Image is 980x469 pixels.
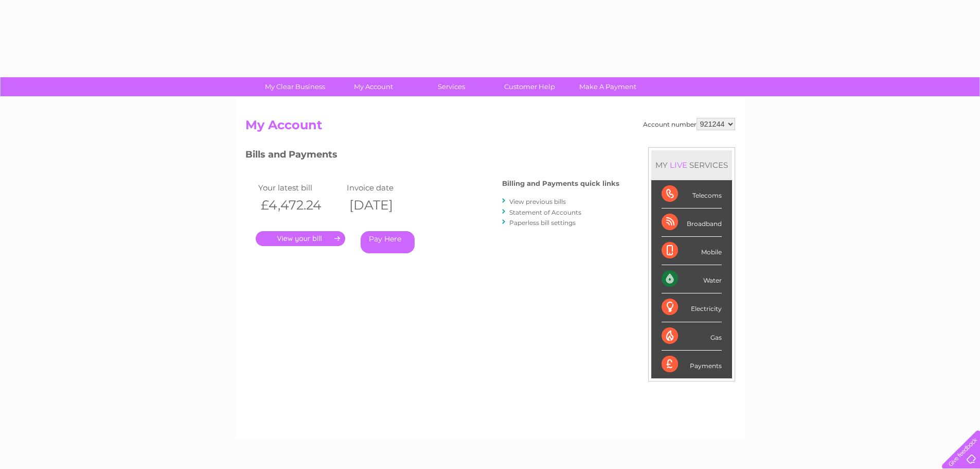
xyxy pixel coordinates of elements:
div: Telecoms [662,180,722,209]
th: [DATE] [344,195,433,216]
div: Water [662,265,722,293]
a: Make A Payment [565,77,650,96]
h2: My Account [245,118,735,137]
a: Paperless bill settings [509,219,576,227]
a: My Clear Business [253,77,337,96]
a: My Account [331,77,416,96]
a: Pay Here [361,231,415,253]
a: Customer Help [487,77,572,96]
th: £4,472.24 [256,195,345,216]
div: Broadband [662,209,722,237]
h4: Billing and Payments quick links [502,180,619,187]
a: Statement of Accounts [509,209,581,216]
a: . [256,231,345,246]
div: Payments [662,351,722,378]
td: Your latest bill [256,181,345,195]
div: Mobile [662,237,722,265]
div: Account number [643,118,735,130]
div: Gas [662,322,722,351]
div: MY SERVICES [651,150,732,180]
div: LIVE [668,160,689,170]
div: Electricity [662,293,722,322]
td: Invoice date [344,181,433,195]
a: View previous bills [509,198,566,205]
h3: Bills and Payments [245,147,619,165]
a: Services [409,77,494,96]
